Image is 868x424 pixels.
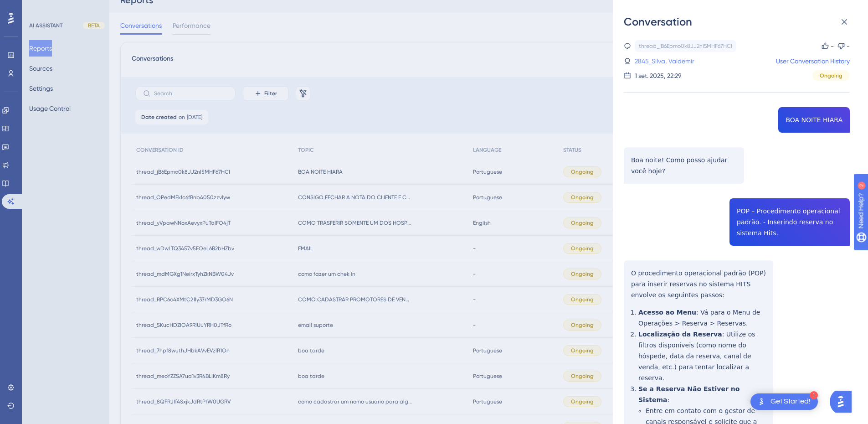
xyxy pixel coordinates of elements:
[635,56,694,67] a: 2845_Silva, Valdemir
[63,5,66,12] div: 2
[776,56,850,67] a: User Conversation History
[810,391,818,399] div: 1
[770,397,811,407] div: Get Started!
[635,70,682,81] div: 1 set. 2025, 22:29
[21,2,57,13] span: Need Help?
[830,388,857,415] iframe: UserGuiding AI Assistant Launcher
[847,41,850,52] div: -
[750,393,818,410] div: Open Get Started! checklist, remaining modules: 1
[831,41,834,52] div: -
[624,15,857,29] div: Conversation
[639,42,732,50] div: thread_jB6Epmo0k8JJ2nI5MHF67HCI
[756,396,767,407] img: launcher-image-alternative-text
[820,72,842,79] span: Ongoing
